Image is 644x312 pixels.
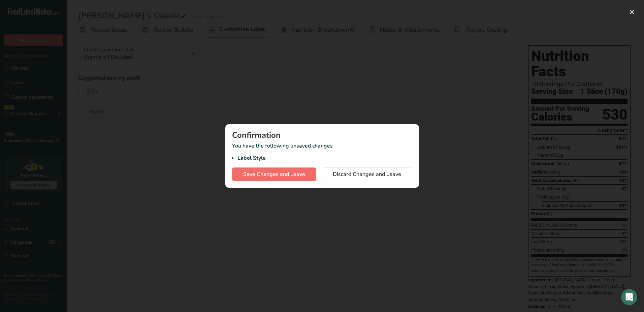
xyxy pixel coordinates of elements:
[232,131,412,139] div: Confirmation
[237,154,412,162] li: Label Style
[322,167,412,181] button: Discard Changes and Leave
[333,170,401,178] span: Discard Changes and Leave
[621,289,637,305] iframe: Intercom live chat
[232,142,412,162] p: You have the following unsaved changes
[232,167,316,181] button: Save Changes and Leave
[243,170,305,178] span: Save Changes and Leave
